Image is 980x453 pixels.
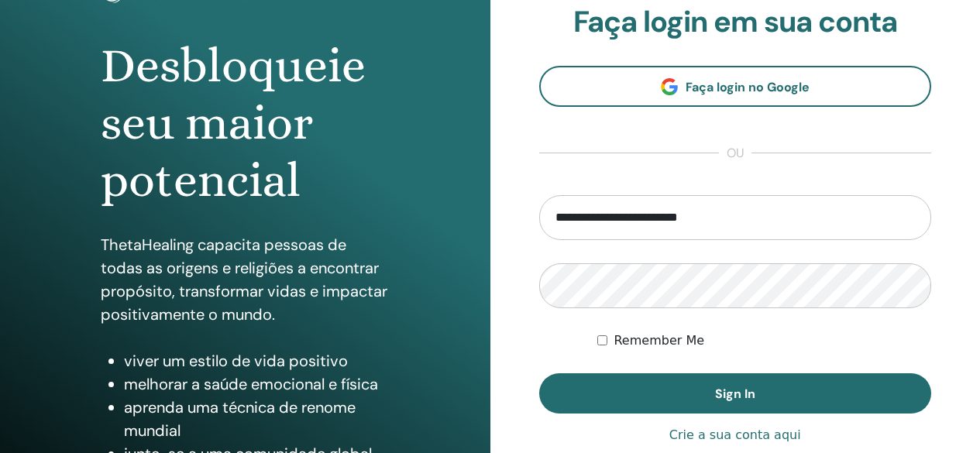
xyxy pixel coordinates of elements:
a: Crie a sua conta aqui [669,426,801,444]
span: Sign In [715,386,755,402]
h2: Faça login em sua conta [539,5,932,40]
h1: Desbloqueie seu maior potencial [101,37,389,210]
label: Remember Me [614,331,704,350]
li: viver um estilo de vida positivo [124,349,389,372]
span: ou [719,144,751,163]
li: aprenda uma técnica de renome mundial [124,396,389,442]
a: Faça login no Google [539,66,932,107]
p: ThetaHealing capacita pessoas de todas as origens e religiões a encontrar propósito, transformar ... [101,233,389,326]
li: melhorar a saúde emocional e física [124,372,389,396]
span: Faça login no Google [686,79,810,95]
div: Keep me authenticated indefinitely or until I manually logout [597,331,931,350]
button: Sign In [539,373,932,414]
